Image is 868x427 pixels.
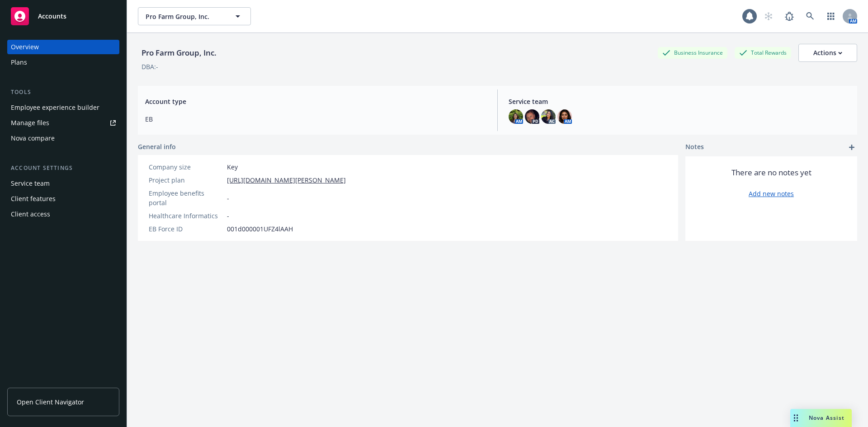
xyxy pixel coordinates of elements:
div: Tools [7,88,119,97]
div: Plans [11,55,27,70]
span: Notes [685,142,704,153]
div: Business Insurance [658,47,727,58]
span: Key [227,162,238,172]
img: photo [557,109,572,124]
div: Total Rewards [735,47,791,58]
span: 001d000001UFZ4lAAH [227,224,293,234]
a: Manage files [7,116,119,130]
a: Search [801,7,819,25]
a: Nova compare [7,131,119,145]
span: General info [138,142,176,151]
div: Overview [11,40,39,54]
button: Nova Assist [790,409,852,427]
span: EB [145,114,486,124]
span: Account type [145,97,486,106]
div: Employee experience builder [11,100,99,115]
a: Employee experience builder [7,100,119,115]
a: [URL][DOMAIN_NAME][PERSON_NAME] [227,175,346,185]
a: Report a Bug [780,7,798,25]
a: Start snowing [759,7,778,25]
div: Healthcare Informatics [149,211,223,221]
img: photo [541,109,556,124]
a: Client features [7,192,119,206]
div: Nova compare [11,131,55,145]
a: Service team [7,176,119,191]
button: Actions [798,44,857,62]
div: Account settings [7,164,119,173]
div: Employee benefits portal [149,188,223,207]
span: There are no notes yet [731,167,811,178]
div: DBA: - [142,62,158,71]
span: - [227,193,229,203]
div: Company size [149,162,223,172]
div: Client features [11,192,56,206]
span: Nova Assist [809,414,844,422]
div: Actions [813,44,842,61]
div: Service team [11,176,50,191]
span: - [227,211,229,221]
a: Overview [7,40,119,54]
div: Drag to move [790,409,802,427]
span: Open Client Navigator [17,397,84,407]
a: Switch app [822,7,840,25]
span: Service team [509,97,850,106]
img: photo [525,109,539,124]
div: Client access [11,207,50,221]
div: Pro Farm Group, Inc. [138,47,220,59]
div: Project plan [149,175,223,185]
div: Manage files [11,116,49,130]
img: photo [509,109,523,124]
button: Pro Farm Group, Inc. [138,7,251,25]
a: Add new notes [749,189,794,198]
a: add [846,142,857,153]
div: EB Force ID [149,224,223,234]
a: Plans [7,55,119,70]
a: Client access [7,207,119,221]
span: Accounts [38,13,66,20]
a: Accounts [7,4,119,29]
span: Pro Farm Group, Inc. [146,12,224,21]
